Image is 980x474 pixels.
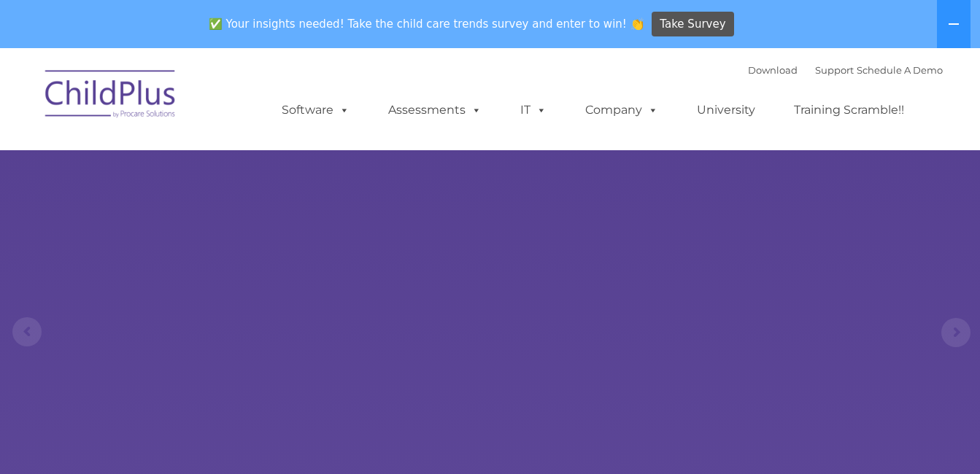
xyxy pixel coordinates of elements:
a: Assessments [374,96,496,125]
a: IT [506,96,561,125]
a: Company [571,96,673,125]
font: | [748,64,943,76]
a: Support [815,64,854,76]
img: ChildPlus by Procare Solutions [38,60,184,133]
a: Software [267,96,364,125]
span: ✅ Your insights needed! Take the child care trends survey and enter to win! 👏 [203,9,649,38]
a: Training Scramble!! [779,96,919,125]
span: Take Survey [660,12,725,37]
a: Schedule A Demo [857,64,943,76]
a: University [682,96,770,125]
a: Download [748,64,798,76]
a: Take Survey [652,12,734,37]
